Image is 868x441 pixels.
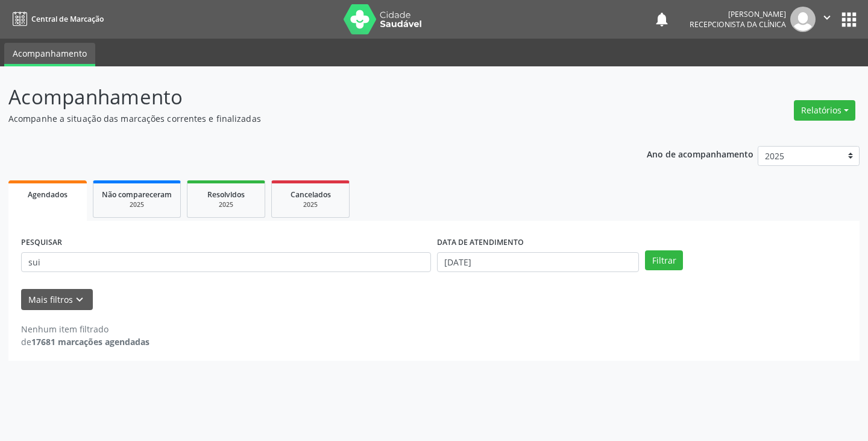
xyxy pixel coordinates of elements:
[102,189,172,200] span: Não compareceram
[21,289,93,310] button: Mais filtroskeyboard_arrow_down
[653,11,670,28] button: notifications
[280,200,341,209] div: 2025
[207,189,245,200] span: Resolvidos
[73,293,86,306] i: keyboard_arrow_down
[8,9,104,29] a: Central de Marcação
[21,335,149,348] div: de
[31,14,104,24] span: Central de Marcação
[645,250,683,271] button: Filtrar
[794,100,855,121] button: Relatórios
[196,200,256,209] div: 2025
[21,233,62,252] label: PESQUISAR
[21,252,431,273] input: Nome, CNS
[437,252,639,273] input: Selecione um intervalo
[28,189,68,200] span: Agendados
[690,19,786,30] span: Recepcionista da clínica
[102,200,172,209] div: 2025
[8,112,604,125] p: Acompanhe a situação das marcações correntes e finalizadas
[4,43,95,66] a: Acompanhamento
[31,336,149,347] strong: 17681 marcações agendadas
[437,233,524,252] label: DATA DE ATENDIMENTO
[8,82,604,112] p: Acompanhamento
[21,323,149,335] div: Nenhum item filtrado
[816,7,838,32] button: 
[690,9,786,19] div: [PERSON_NAME]
[291,189,331,200] span: Cancelados
[647,146,753,161] p: Ano de acompanhamento
[838,9,860,30] button: apps
[820,11,834,24] i: 
[790,7,816,32] img: img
